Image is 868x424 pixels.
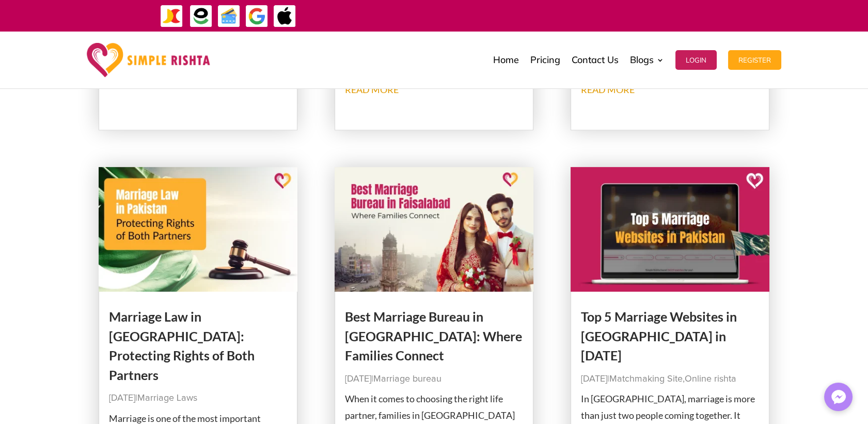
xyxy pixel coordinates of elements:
[345,309,522,363] a: Best Marriage Bureau in [GEOGRAPHIC_DATA]: Where Families Connect
[245,5,269,28] img: GooglePay-icon
[99,167,298,292] img: Marriage Law in Pakistan: Protecting Rights of Both Partners
[137,393,197,403] a: Marriage Laws
[581,371,760,387] p: | ,
[685,374,736,384] a: Online rishta
[335,167,534,292] img: Best Marriage Bureau in Faisalabad: Where Families Connect
[675,50,717,70] button: Login
[345,374,371,384] span: [DATE]
[345,84,399,95] a: read more
[345,371,524,387] p: |
[728,34,781,86] a: Register
[273,5,296,28] img: ApplePay-icon
[828,387,849,407] img: Messenger
[109,309,255,383] a: Marriage Law in [GEOGRAPHIC_DATA]: Protecting Rights of Both Partners
[609,374,683,384] a: Matchmaking Site
[581,309,737,363] a: Top 5 Marriage Websites in [GEOGRAPHIC_DATA] in [DATE]
[728,50,781,70] button: Register
[581,374,607,384] span: [DATE]
[675,34,717,86] a: Login
[530,34,560,86] a: Pricing
[373,374,441,384] a: Marriage bureau
[160,5,183,28] img: JazzCash-icon
[572,34,619,86] a: Contact Us
[109,390,288,406] p: |
[493,34,519,86] a: Home
[109,393,135,403] span: [DATE]
[571,167,770,292] img: Top 5 Marriage Websites in Pakistan in 2025
[190,5,213,28] img: EasyPaisa-icon
[217,5,241,28] img: Credit Cards
[630,34,664,86] a: Blogs
[581,84,635,95] a: read more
